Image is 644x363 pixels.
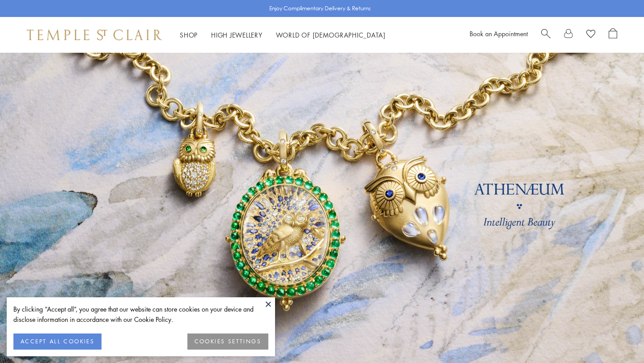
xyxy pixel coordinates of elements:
[13,304,268,325] div: By clicking “Accept all”, you agree that our website can store cookies on your device and disclos...
[269,4,371,13] p: Enjoy Complimentary Delivery & Returns
[586,28,595,42] a: View Wishlist
[276,30,386,39] a: World of [DEMOGRAPHIC_DATA]World of [DEMOGRAPHIC_DATA]
[541,28,551,42] a: Search
[470,29,528,38] a: Book an Appointment
[609,28,617,42] a: Open Shopping Bag
[13,333,102,350] button: ACCEPT ALL COOKIES
[27,30,162,40] img: Temple St. Clair
[180,30,198,39] a: ShopShop
[187,333,268,350] button: COOKIES SETTINGS
[211,30,263,39] a: High JewelleryHigh Jewellery
[180,30,386,41] nav: Main navigation
[599,321,635,354] iframe: Gorgias live chat messenger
